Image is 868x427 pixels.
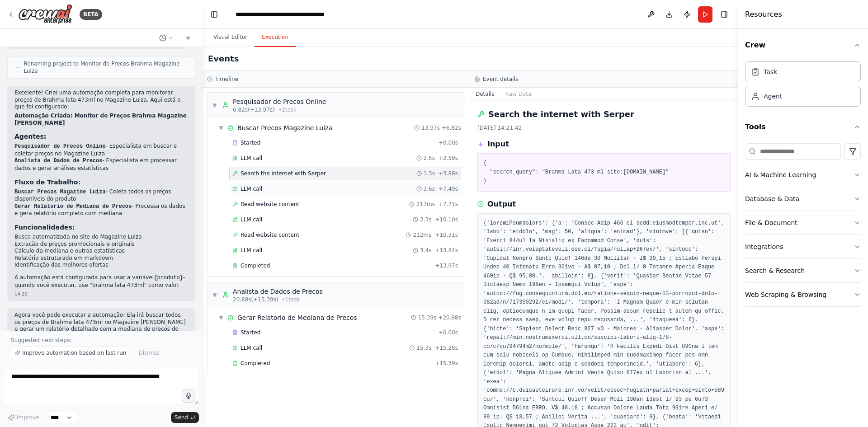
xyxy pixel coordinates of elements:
[435,247,458,254] span: + 13.84s
[435,216,458,223] span: + 10.10s
[138,349,159,357] span: Dismiss
[14,188,188,203] li: - Coleta todos os preços disponíveis do produto
[156,33,177,43] button: Switch to previous chat
[14,143,106,150] code: Pesquisador de Precos Online
[80,9,102,20] div: BETA
[241,216,262,223] span: LLM call
[14,312,188,340] p: Agora você pode executar a automação! Ela irá buscar todos os preços de Brahma lata 473ml no Maga...
[745,163,861,187] button: AI & Machine Learning
[424,170,435,177] span: 1.3s
[215,75,238,83] h3: Timeline
[206,28,255,47] button: Visual Editor
[745,235,861,258] button: Integrations
[487,199,516,210] h3: Output
[14,133,46,140] strong: Agentes:
[14,291,188,297] div: 14:20
[241,139,260,146] span: Started
[241,329,260,336] span: Started
[470,88,500,100] button: Details
[11,337,192,344] p: Suggested next steps:
[14,203,132,210] code: Gerar Relatorio de Mediana de Precos
[154,275,183,281] code: {produto}
[171,412,199,423] button: Send
[421,124,440,131] span: 13.97s
[745,140,861,314] div: Tools
[483,75,518,83] h3: Event details
[241,231,299,239] span: Read website content
[175,414,188,421] span: Send
[233,106,275,113] span: 6.82s (+13.97s)
[745,259,861,282] button: Search & Research
[416,344,431,352] span: 15.3s
[14,262,188,269] li: Identificação das melhores ofertas
[11,347,130,359] button: Improve automation based on last run
[208,52,239,65] h2: Events
[218,124,224,131] span: ▼
[439,201,458,208] span: + 7.71s
[278,106,297,113] span: • 1 task
[17,414,39,421] span: Improve
[745,114,861,140] button: Tools
[14,234,188,241] li: Busca automatizada no site do Magazine Luiza
[14,178,80,186] strong: Fluxo de Trabalho:
[439,155,458,162] span: + 2.59s
[745,211,861,235] button: File & Document
[22,349,126,357] span: Improve automation based on last run
[14,224,75,231] strong: Funcionalidades:
[435,262,458,269] span: + 13.97s
[233,97,326,106] div: Pesquisador de Precos Online
[745,9,782,20] h4: Resources
[435,231,458,239] span: + 10.31s
[233,287,323,296] div: Analista de Dados de Precos
[14,203,188,217] li: - Processa os dados e gera relatório completo com mediana
[745,187,861,211] button: Database & Data
[439,329,458,336] span: + 0.00s
[416,201,435,208] span: 217ms
[442,124,461,131] span: + 6.82s
[14,248,188,255] li: Cálculo da mediana e outras estatísticas
[718,8,731,21] button: Hide right sidebar
[14,89,188,111] p: Excelente! Criei uma automação completa para monitorar preços de Brahma lata 473ml no Magazine Lu...
[14,157,188,172] li: - Especialista em processar dados e gerar análises estatísticas
[745,58,861,114] div: Crew
[282,296,300,303] span: • 1 task
[212,102,217,109] span: ▼
[14,255,188,262] li: Relatório estruturado em markdown
[14,143,188,157] li: - Especialista em buscar e coletar preços no Magazine Luiza
[233,296,278,303] span: 20.88s (+15.39s)
[477,124,731,131] div: [DATE] 14:21:42
[420,247,431,254] span: 3.4s
[439,170,458,177] span: + 3.88s
[134,347,164,359] button: Dismiss
[438,314,461,321] span: + 20.88s
[487,139,509,150] h3: Input
[14,189,106,195] code: Buscar Precos Magazine Luiza
[418,314,437,321] span: 15.39s
[745,283,861,306] button: Web Scraping & Browsing
[18,4,72,24] img: Logo
[764,92,782,101] div: Agent
[241,170,326,177] span: Search the internet with Serper
[24,60,188,75] span: Renaming project to Monitor de Precos Brahma Magazine Luiza
[241,344,262,352] span: LLM call
[212,291,217,299] span: ▼
[439,185,458,192] span: + 7.49s
[237,123,332,132] div: Buscar Precos Magazine Luiza
[435,344,458,352] span: + 15.28s
[241,201,299,208] span: Read website content
[14,158,102,164] code: Analista de Dados de Precos
[439,139,458,146] span: + 0.00s
[745,33,861,58] button: Crew
[500,88,537,100] button: Raw Data
[14,274,188,289] p: A automação está configurada para usar a variável - quando você executar, use "brahma lata 473ml"...
[424,185,435,192] span: 3.6s
[241,247,262,254] span: LLM call
[488,108,634,121] h2: Search the internet with Serper
[218,314,224,321] span: ▼
[241,155,262,162] span: LLM call
[241,262,270,269] span: Completed
[764,67,777,76] div: Task
[4,412,43,423] button: Improve
[483,159,725,186] pre: { "search_query": "Brahma Lata 473 ml site:[DOMAIN_NAME]" }
[14,113,187,126] strong: Automação Criada: Monitor de Preços Brahma Magazine [PERSON_NAME]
